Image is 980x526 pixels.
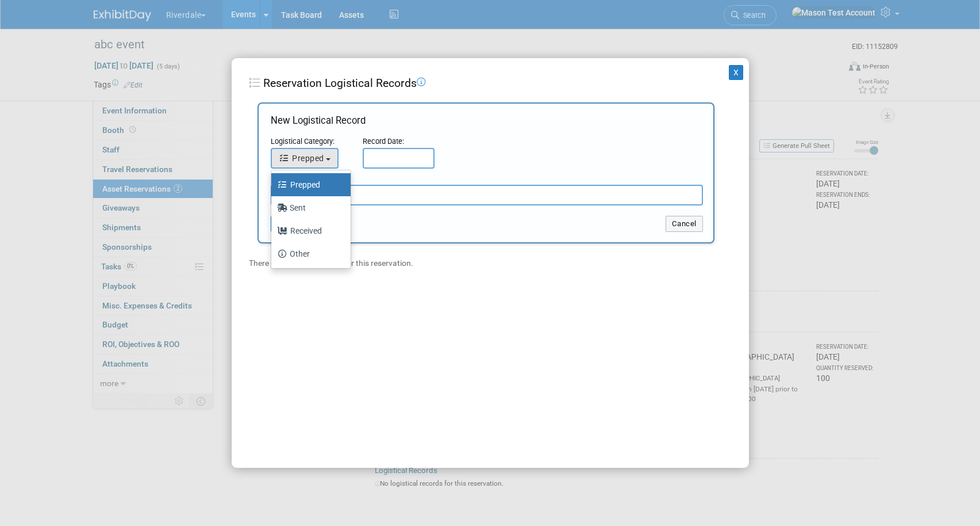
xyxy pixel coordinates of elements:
[249,258,413,268] span: There no logistical records for this reservation.
[271,173,703,185] div: Notes:
[277,199,339,217] label: Sent
[277,222,339,240] label: Received
[277,176,339,194] label: Prepped
[249,75,723,92] div: Reservation Logistical Records
[271,136,354,148] div: Logistical Category:
[666,216,703,232] button: Cancel
[271,114,703,136] div: New Logistical Record
[363,136,435,148] div: Record Date:
[729,65,744,80] button: X
[271,148,339,169] button: Prepped
[279,154,324,163] span: Prepped
[277,245,339,263] label: Other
